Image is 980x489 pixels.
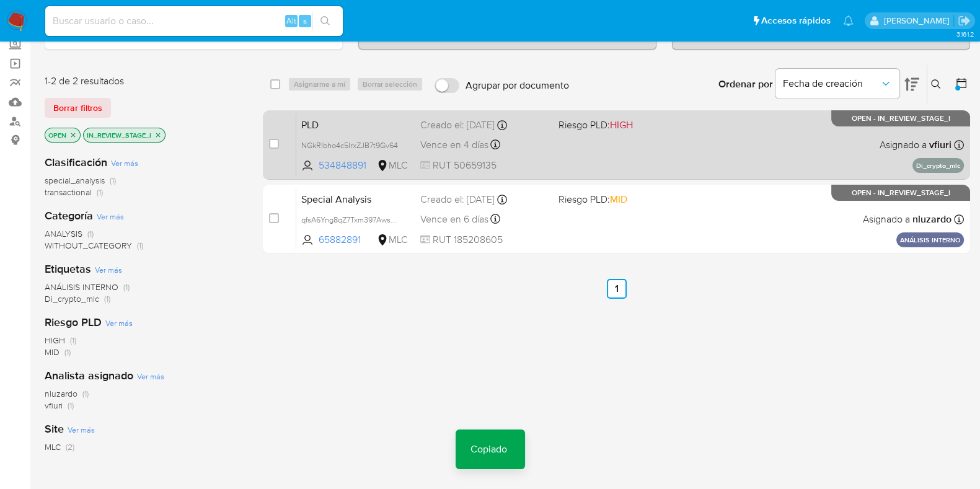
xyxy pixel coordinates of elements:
a: Notificaciones [843,15,854,26]
a: Salir [958,14,971,27]
span: s [303,15,307,27]
p: camilafernanda.paredessaldano@mercadolibre.cl [883,15,953,27]
span: Accesos rápidos [761,14,831,27]
span: Alt [286,15,296,27]
input: Buscar usuario o caso... [45,13,343,29]
button: search-icon [312,12,338,30]
span: 3.161.2 [956,29,974,39]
